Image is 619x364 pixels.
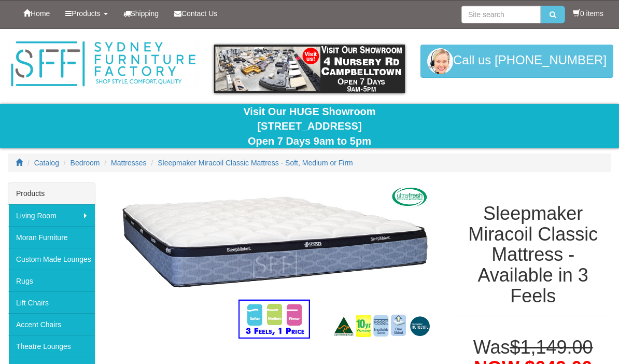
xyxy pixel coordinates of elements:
div: Visit Our HUGE Showroom [STREET_ADDRESS] Open 7 Days 9am to 5pm [8,104,611,149]
a: Custom Made Lounges [8,248,95,270]
a: Living Room [8,204,95,226]
img: Sydney Furniture Factory [8,39,199,89]
del: $1,149.00 [510,337,593,358]
a: Rugs [8,270,95,291]
a: Accent Chairs [8,313,95,335]
a: Moran Furniture [8,226,95,248]
a: Bedroom [71,159,100,167]
a: Mattresses [111,159,146,167]
span: Products [72,9,100,18]
a: Theatre Lounges [8,335,95,357]
span: Contact Us [181,9,217,18]
a: Home [16,1,58,26]
li: 0 items [573,8,603,19]
a: Sleepmaker Miracoil Classic Mattress - Soft, Medium or Firm [158,159,353,167]
a: Catalog [34,159,59,167]
img: showroom.gif [214,45,405,93]
div: Products [8,183,95,204]
span: Home [31,9,50,18]
a: Contact Us [166,1,225,26]
input: Site search [461,6,541,23]
a: Products [58,1,115,26]
h1: Sleepmaker Miracoil Classic Mattress - Available in 3 Feels [455,203,611,306]
span: Shipping [131,9,159,18]
a: Lift Chairs [8,291,95,313]
a: Shipping [116,1,167,26]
